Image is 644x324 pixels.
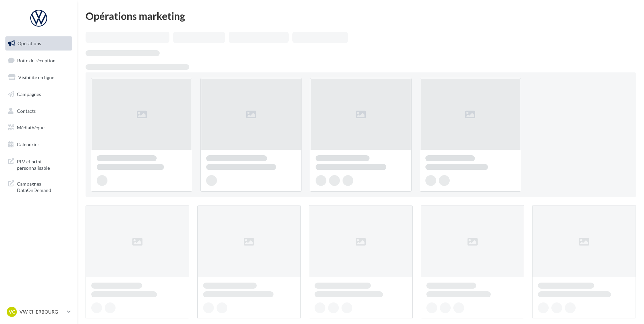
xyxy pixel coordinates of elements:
a: Boîte de réception [4,53,73,68]
p: VW CHERBOURG [20,309,64,315]
div: Opérations marketing [86,11,636,21]
span: Campagnes DataOnDemand [17,179,69,194]
span: Contacts [17,108,36,114]
span: Visibilité en ligne [18,74,54,80]
a: PLV et print personnalisable [4,154,73,174]
a: Contacts [4,104,73,118]
a: Opérations [4,36,73,51]
span: Campagnes [17,91,41,97]
a: Médiathèque [4,121,73,135]
span: VC [9,309,15,315]
a: Calendrier [4,137,73,152]
a: Campagnes [4,87,73,101]
span: PLV et print personnalisable [17,157,69,171]
a: Campagnes DataOnDemand [4,176,73,196]
span: Opérations [18,40,41,46]
span: Médiathèque [17,125,44,130]
span: Boîte de réception [17,57,56,63]
span: Calendrier [17,141,39,147]
a: VC VW CHERBOURG [5,305,72,318]
a: Visibilité en ligne [4,70,73,85]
